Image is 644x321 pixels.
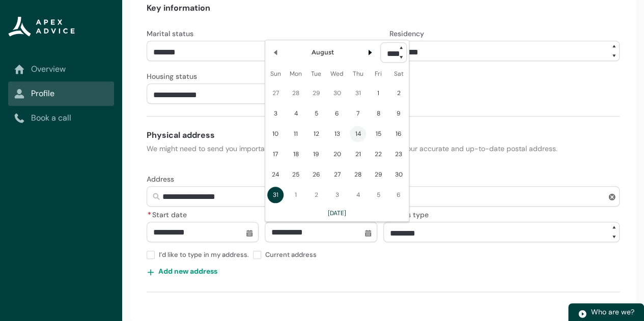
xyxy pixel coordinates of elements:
[370,105,386,122] span: 8
[388,103,409,124] td: 2025-08-09
[267,105,284,122] span: 3
[306,185,326,205] td: 2025-09-02
[147,129,620,141] h4: Physical address
[286,185,306,205] td: 2025-09-01
[390,85,407,101] span: 2
[308,146,324,162] span: 19
[348,83,368,103] td: 2025-07-31
[8,57,114,130] nav: Sub page
[350,187,366,203] span: 4
[329,85,345,101] span: 30
[390,105,407,122] span: 9
[265,124,286,144] td: 2025-08-10
[390,146,407,162] span: 23
[288,126,304,142] span: 11
[368,144,388,164] td: 2025-08-22
[348,144,368,164] td: 2025-08-21
[390,166,407,183] span: 30
[265,83,286,103] td: 2025-07-27
[329,146,345,162] span: 20
[306,144,326,164] td: 2025-08-19
[329,166,345,183] span: 27
[267,126,284,142] span: 10
[306,83,326,103] td: 2025-07-29
[286,103,306,124] td: 2025-08-04
[362,44,378,61] button: Next Month
[368,103,388,124] td: 2025-08-08
[390,187,407,203] span: 6
[308,105,324,122] span: 5
[147,143,620,154] p: We might need to send you important document in the future. Please provide your accurate and up-t...
[350,105,366,122] span: 7
[312,47,334,57] h2: August
[348,185,368,205] td: 2025-09-04
[265,164,286,185] td: 2025-08-24
[368,164,388,185] td: 2025-08-29
[350,85,366,101] span: 31
[270,70,281,78] abbr: Sunday
[327,205,347,221] button: [DATE]
[591,307,634,316] span: Who are we?
[329,126,345,142] span: 13
[350,126,366,142] span: 14
[288,187,304,203] span: 1
[286,124,306,144] td: 2025-08-11
[348,164,368,185] td: 2025-08-28
[388,164,409,185] td: 2025-08-30
[308,187,324,203] span: 2
[265,248,321,259] span: Current address
[159,248,253,259] span: I’d like to type in my address.
[326,144,348,164] td: 2025-08-20
[147,172,178,184] label: Address
[265,40,409,222] div: Date picker: August
[375,70,382,78] abbr: Friday
[306,164,326,185] td: 2025-08-26
[326,124,348,144] td: 2025-08-13
[286,164,306,185] td: 2025-08-25
[388,185,409,205] td: 2025-09-06
[267,187,284,203] span: 31
[326,83,348,103] td: 2025-07-30
[267,166,284,183] span: 24
[350,166,366,183] span: 28
[394,70,404,78] abbr: Saturday
[147,2,620,14] h4: Key information
[330,70,344,78] abbr: Wednesday
[286,144,306,164] td: 2025-08-18
[308,126,324,142] span: 12
[368,124,388,144] td: 2025-08-15
[267,85,284,101] span: 27
[147,263,218,279] button: Add new address
[578,309,587,318] img: play.svg
[329,105,345,122] span: 6
[388,83,409,103] td: 2025-08-02
[308,166,324,183] span: 26
[14,112,108,124] a: Book a call
[288,146,304,162] span: 18
[389,29,424,38] span: Residency
[308,85,324,101] span: 29
[348,103,368,124] td: 2025-08-07
[8,16,75,37] img: Apex Advice Group
[388,144,409,164] td: 2025-08-23
[265,144,286,164] td: 2025-08-17
[326,164,348,185] td: 2025-08-27
[14,63,108,75] a: Overview
[326,185,348,205] td: 2025-09-03
[286,83,306,103] td: 2025-07-28
[370,187,386,203] span: 5
[348,124,368,144] td: 2025-08-14
[306,124,326,144] td: 2025-08-12
[14,87,108,100] a: Profile
[368,185,388,205] td: 2025-09-05
[368,83,388,103] td: 2025-08-01
[288,105,304,122] span: 4
[370,146,386,162] span: 22
[306,103,326,124] td: 2025-08-05
[311,70,321,78] abbr: Tuesday
[265,103,286,124] td: 2025-08-03
[267,44,284,61] button: Previous Month
[329,187,345,203] span: 3
[326,103,348,124] td: 2025-08-06
[370,166,386,183] span: 29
